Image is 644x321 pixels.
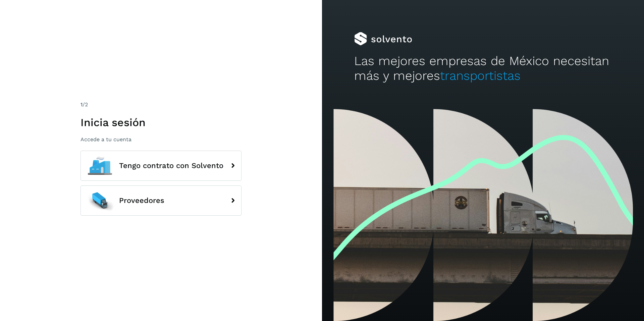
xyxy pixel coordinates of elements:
h1: Inicia sesión [80,116,241,129]
button: Proveedores [80,185,241,216]
h2: Las mejores empresas de México necesitan más y mejores [354,54,612,84]
span: 1 [80,101,83,108]
button: Tengo contrato con Solvento [80,151,241,181]
span: Tengo contrato con Solvento [119,162,223,170]
p: Accede a tu cuenta [80,136,241,143]
span: Proveedores [119,197,164,205]
span: transportistas [440,68,521,83]
div: /2 [80,101,241,109]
